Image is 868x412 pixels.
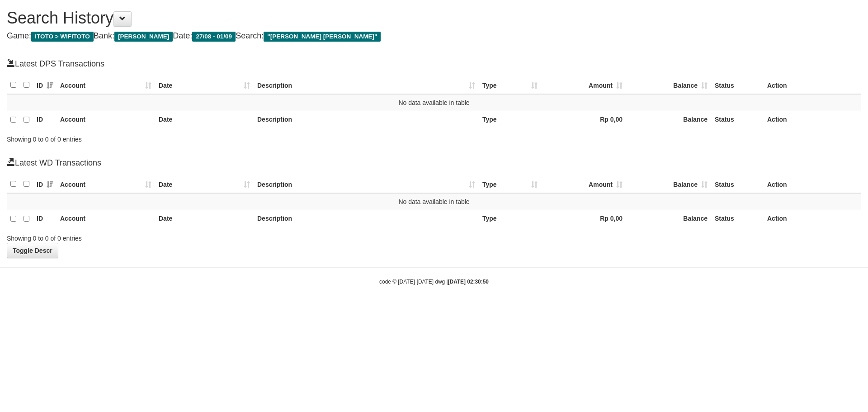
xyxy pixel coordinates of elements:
th: Action [764,111,861,129]
small: code © [DATE]-[DATE] dwg | [379,279,489,285]
th: Rp 0,00 [541,111,626,129]
th: Description [254,111,479,129]
th: Account: activate to sort column ascending [57,175,155,193]
span: ITOTO > WIFITOTO [31,32,94,42]
th: Account: activate to sort column ascending [57,76,155,94]
th: Date: activate to sort column ascending [155,175,254,193]
th: Balance [626,111,711,129]
span: 27/08 - 01/09 [192,32,236,42]
th: Amount: activate to sort column ascending [541,175,626,193]
h4: Latest DPS Transactions [7,58,861,69]
th: Amount: activate to sort column ascending [541,76,626,94]
th: Status [711,111,764,129]
th: Account [57,210,155,227]
th: ID [33,210,57,227]
th: Description: activate to sort column ascending [254,76,479,94]
th: Account [57,111,155,129]
th: Rp 0,00 [541,210,626,227]
div: Showing 0 to 0 of 0 entries [7,230,355,243]
h4: Latest WD Transactions [7,157,861,168]
th: Type: activate to sort column ascending [479,76,541,94]
th: Balance [626,210,711,227]
h1: Search History [7,9,861,27]
span: "[PERSON_NAME] [PERSON_NAME]" [264,32,381,42]
td: No data available in table [7,94,861,111]
th: Balance: activate to sort column ascending [626,175,711,193]
th: Type [479,111,541,129]
th: ID [33,111,57,129]
th: Date [155,210,254,227]
th: Description: activate to sort column ascending [254,175,479,193]
th: Type: activate to sort column ascending [479,175,541,193]
strong: [DATE] 02:30:50 [448,279,489,285]
th: Status [711,175,764,193]
th: Action [764,210,861,227]
th: Balance: activate to sort column ascending [626,76,711,94]
a: Toggle Descr [7,243,58,258]
th: ID: activate to sort column ascending [33,175,57,193]
th: Status [711,76,764,94]
th: Description [254,210,479,227]
h4: Game: Bank: Date: Search: [7,32,861,41]
span: [PERSON_NAME] [114,32,173,42]
th: Action [764,76,861,94]
th: Status [711,210,764,227]
th: ID: activate to sort column ascending [33,76,57,94]
div: Showing 0 to 0 of 0 entries [7,131,355,144]
th: Date: activate to sort column ascending [155,76,254,94]
th: Action [764,175,861,193]
th: Type [479,210,541,227]
td: No data available in table [7,193,861,210]
th: Date [155,111,254,129]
